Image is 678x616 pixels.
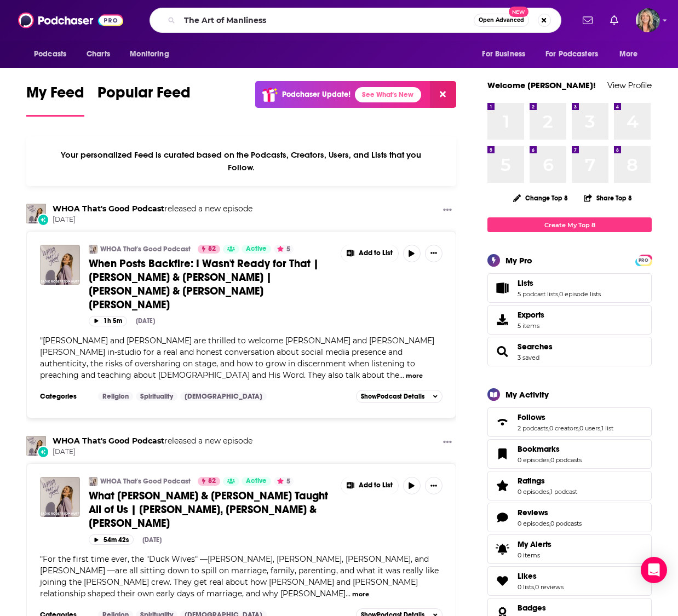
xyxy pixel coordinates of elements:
[518,520,549,527] a: 0 episodes
[246,476,267,487] span: Active
[122,44,183,65] button: open menu
[53,436,252,446] h3: released a new episode
[491,478,513,493] a: Ratings
[142,536,162,544] div: [DATE]
[578,11,597,30] a: Show notifications dropdown
[579,424,600,432] a: 0 users
[518,603,551,613] a: Badges
[487,273,652,303] span: Lists
[40,554,439,598] span: For the first time ever, the "Duck Wives" —[PERSON_NAME], [PERSON_NAME], [PERSON_NAME], and [PERS...
[208,476,216,487] span: 82
[518,603,546,613] span: Badges
[97,83,191,108] span: Popular Feed
[518,278,601,288] a: Lists
[509,7,528,17] span: New
[180,392,267,401] a: [DEMOGRAPHIC_DATA]
[89,477,97,486] a: WHOA That's Good Podcast
[518,412,545,422] span: Follows
[491,542,513,557] span: My Alerts
[549,488,550,496] span: ,
[352,590,369,599] button: more
[487,534,652,564] a: My Alerts
[636,8,660,32] img: User Profile
[26,83,84,117] a: My Feed
[89,245,97,254] img: WHOA That's Good Podcast
[53,436,164,446] a: WHOA That's Good Podcast
[474,44,539,65] button: open menu
[491,280,513,296] a: Lists
[246,244,267,255] span: Active
[518,508,582,517] a: Reviews
[274,245,294,254] button: 5
[274,477,294,486] button: 5
[487,337,652,366] span: Searches
[406,371,423,381] button: more
[518,476,545,486] span: Ratings
[601,424,613,432] a: 1 list
[619,47,638,62] span: More
[282,90,351,99] p: Podchaser Update!
[53,204,252,214] h3: released a new episode
[518,290,558,298] a: 5 podcast lists
[583,187,633,209] button: Share Top 8
[439,436,456,450] button: Show More Button
[26,44,81,65] button: open menu
[242,245,271,254] a: Active
[359,249,393,257] span: Add to List
[518,424,548,432] a: 2 podcasts
[359,481,393,490] span: Add to List
[439,204,456,217] button: Show More Button
[355,87,421,102] a: See What's New
[487,566,652,596] span: Likes
[491,446,513,462] a: Bookmarks
[518,488,549,496] a: 0 episodes
[534,583,535,591] span: ,
[100,477,191,486] a: WHOA That's Good Podcast
[487,80,596,90] a: Welcome [PERSON_NAME]!
[518,444,560,454] span: Bookmarks
[356,390,443,403] button: ShowPodcast Details
[89,257,319,312] span: When Posts Backfire: I Wasn't Ready for That | [PERSON_NAME] & [PERSON_NAME] | [PERSON_NAME] & [P...
[40,245,80,285] img: When Posts Backfire: I Wasn't Ready for That | Sadie & Christian | Preston & Jackie Hill Perry
[518,571,537,581] span: Likes
[482,47,525,62] span: For Business
[578,424,579,432] span: ,
[26,436,46,456] a: WHOA That's Good Podcast
[34,47,66,62] span: Podcasts
[425,477,443,494] button: Show More Button
[535,583,564,591] a: 0 reviews
[136,317,155,325] div: [DATE]
[538,44,614,65] button: open menu
[487,305,652,335] a: Exports
[518,412,613,422] a: Follows
[518,583,534,591] a: 0 lists
[53,215,252,224] span: [DATE]
[346,589,351,598] span: ...
[100,245,191,254] a: WHOA That's Good Podcast
[518,278,533,288] span: Lists
[40,477,80,517] a: What Phil & Miss Kay Robertson Taught All of Us | Korie, Lisa, Missy & Jessica
[491,510,513,525] a: Reviews
[425,245,443,262] button: Show More Button
[518,310,544,320] span: Exports
[208,244,216,255] span: 82
[87,47,110,62] span: Charts
[548,424,549,432] span: ,
[518,571,564,581] a: Likes
[487,439,652,469] span: Bookmarks
[341,477,398,494] button: Show More Button
[549,424,578,432] a: 0 creators
[518,539,551,549] span: My Alerts
[180,11,474,29] input: Search podcasts, credits, & more...
[518,444,582,454] a: Bookmarks
[198,245,220,254] a: 82
[37,214,49,226] div: New Episode
[550,488,577,496] a: 1 podcast
[487,503,652,532] span: Reviews
[79,44,117,65] a: Charts
[53,447,252,457] span: [DATE]
[89,489,333,530] a: What [PERSON_NAME] & [PERSON_NAME] Taught All of Us | [PERSON_NAME], [PERSON_NAME] & [PERSON_NAME]
[242,477,271,486] a: Active
[40,554,439,598] span: "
